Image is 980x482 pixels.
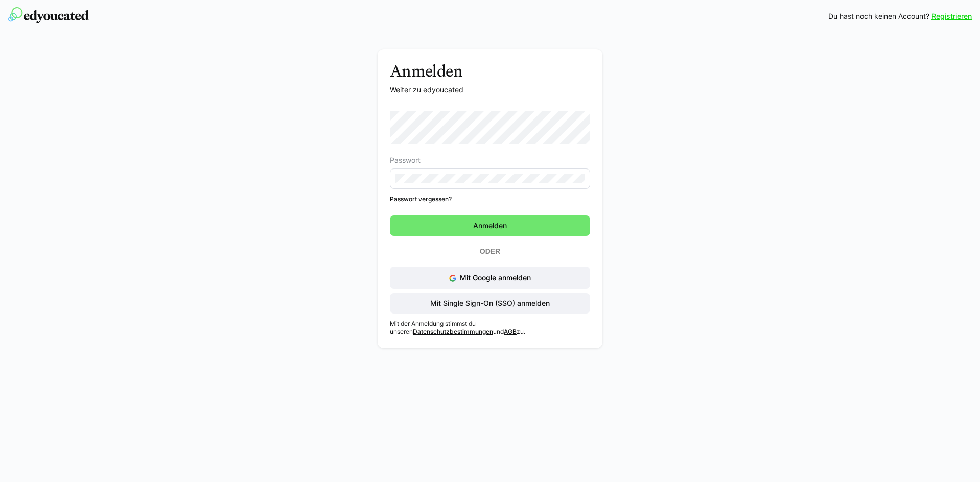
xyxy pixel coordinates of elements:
button: Anmelden [390,215,590,236]
a: Passwort vergessen? [390,195,590,203]
p: Weiter zu edyoucated [390,85,590,95]
button: Mit Google anmelden [390,267,590,289]
span: Passwort [390,156,421,164]
a: Registrieren [931,11,972,21]
p: Oder [465,244,515,258]
a: Datenschutzbestimmungen [413,328,493,335]
p: Mit der Anmeldung stimmst du unseren und zu. [390,320,590,336]
span: Mit Single Sign-On (SSO) anmelden [429,298,551,308]
span: Du hast noch keinen Account? [828,11,929,21]
span: Mit Google anmelden [460,273,531,282]
img: edyoucated [8,7,89,23]
button: Mit Single Sign-On (SSO) anmelden [390,293,590,314]
a: AGB [504,328,517,335]
span: Anmelden [472,221,508,231]
h3: Anmelden [390,61,590,81]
